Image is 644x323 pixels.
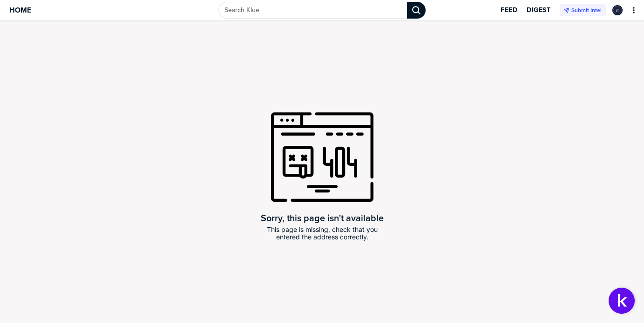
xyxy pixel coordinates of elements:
[571,7,602,14] label: Submit Intel
[501,7,517,14] span: Feed
[609,288,635,314] button: Open Support Center
[611,4,624,16] a: Edit Profile
[9,6,31,14] span: Home
[527,7,550,14] span: Digest
[613,6,622,14] img: 4a9e564200798bc4d0cbc3d13259242e-sml.png
[560,4,606,16] button: Submit Intel
[255,226,389,241] span: This page is missing, check that you entered the address correctly.
[218,2,407,19] input: Search Klue
[271,106,373,208] img: Sorry, this page isn't available
[261,212,384,224] h1: Sorry, this page isn't available
[612,5,623,15] div: ralph.bullock@onceforall.com ralph.bullock@onceforall.com
[407,2,426,19] div: Search Klue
